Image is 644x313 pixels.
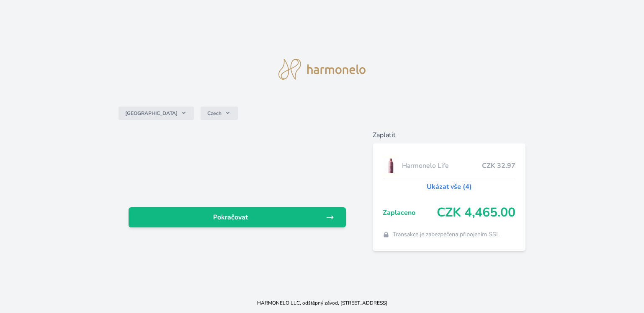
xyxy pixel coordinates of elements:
[125,110,178,117] span: [GEOGRAPHIC_DATA]
[393,230,500,239] span: Transakce je zabezpečena připojením SSL
[373,130,526,140] h6: Zaplatit
[383,155,399,176] img: CLEAN_LIFE_se_stinem_x-lo.jpg
[437,205,515,220] span: CZK 4,465.00
[402,161,482,171] span: Harmonelo Life
[201,107,238,120] button: Czech
[383,208,437,218] span: Zaplaceno
[129,207,346,227] a: Pokračovat
[118,107,194,120] button: [GEOGRAPHIC_DATA]
[427,182,472,192] a: Ukázat vše (4)
[482,161,515,171] span: CZK 32.97
[207,110,222,117] span: Czech
[278,59,366,80] img: logo.svg
[135,212,326,222] span: Pokračovat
